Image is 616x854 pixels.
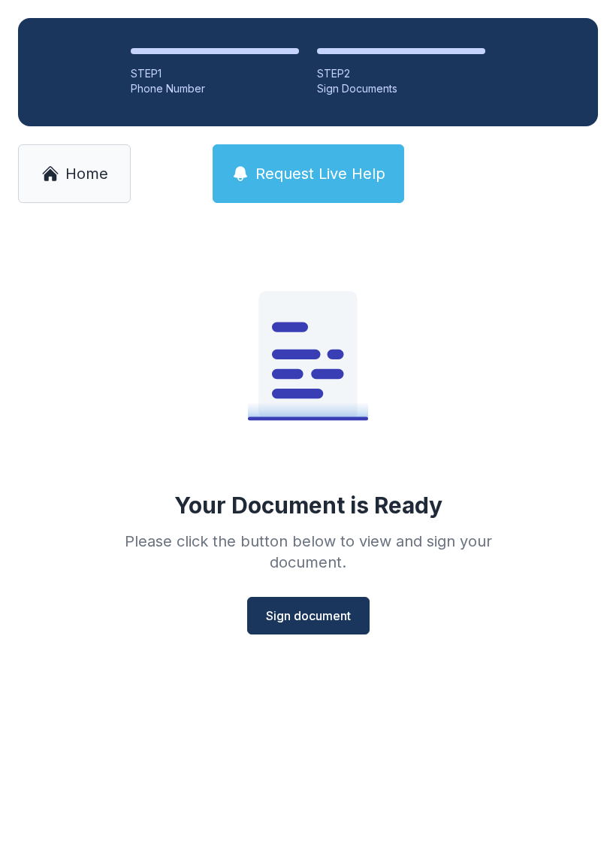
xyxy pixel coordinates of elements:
[266,607,351,625] span: Sign document
[317,66,485,81] div: STEP 2
[131,66,299,81] div: STEP 1
[92,531,524,573] div: Please click the button below to view and sign your document.
[65,163,108,184] span: Home
[174,492,442,519] div: Your Document is Ready
[131,81,299,96] div: Phone Number
[317,81,485,96] div: Sign Documents
[255,163,385,184] span: Request Live Help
